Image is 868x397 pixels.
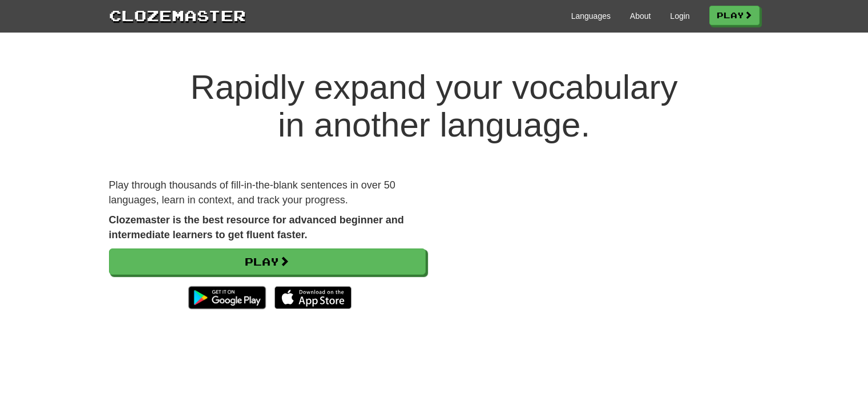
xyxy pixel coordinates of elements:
[109,248,426,275] a: Play
[670,10,689,22] a: Login
[109,5,246,26] a: Clozemaster
[183,280,271,315] img: Get it on Google Play
[109,214,404,240] strong: Clozemaster is the best resource for advanced beginner and intermediate learners to get fluent fa...
[109,178,426,207] p: Play through thousands of fill-in-the-blank sentences in over 50 languages, learn in context, and...
[571,10,611,22] a: Languages
[709,6,760,25] a: Play
[630,10,651,22] a: About
[274,286,352,309] img: Download_on_the_App_Store_Badge_US-UK_135x40-25178aeef6eb6b83b96f5f2d004eda3bffbb37122de64afbaef7...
